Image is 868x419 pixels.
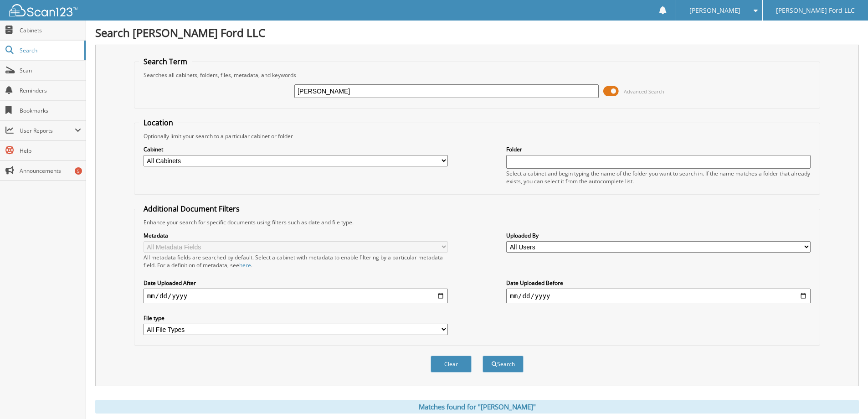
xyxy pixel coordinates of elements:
div: All metadata fields are searched by default. Select a cabinet with metadata to enable filtering b... [144,253,448,269]
label: Folder [506,145,811,153]
span: [PERSON_NAME] [689,8,740,13]
label: Date Uploaded After [144,279,448,287]
span: Help [20,147,81,155]
legend: Additional Document Filters [139,204,244,214]
div: 5 [75,167,82,175]
label: Date Uploaded Before [506,279,811,287]
span: Scan [20,67,81,74]
div: Searches all cabinets, folders, files, metadata, and keywords [139,71,815,79]
button: Search [483,356,524,372]
span: Announcements [20,167,81,175]
input: start [144,289,448,303]
a: here [239,261,251,269]
div: Matches found for "[PERSON_NAME]" [95,400,859,414]
legend: Search Term [139,57,192,67]
h1: Search [PERSON_NAME] Ford LLC [95,25,859,40]
img: scan123-logo-white.svg [9,4,77,16]
span: Cabinets [20,26,81,34]
span: Advanced Search [624,88,664,95]
label: Metadata [144,232,448,239]
button: Clear [431,356,472,372]
div: Enhance your search for specific documents using filters such as date and file type. [139,218,815,226]
div: Optionally limit your search to a particular cabinet or folder [139,132,815,140]
span: User Reports [20,127,75,134]
span: [PERSON_NAME] Ford LLC [776,8,855,13]
label: File type [144,314,448,322]
span: Search [20,47,80,54]
span: Bookmarks [20,107,81,114]
div: Select a cabinet and begin typing the name of the folder you want to search in. If the name match... [506,170,811,185]
span: Reminders [20,87,81,94]
legend: Location [139,118,178,128]
label: Cabinet [144,145,448,153]
label: Uploaded By [506,232,811,239]
input: end [506,289,811,303]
